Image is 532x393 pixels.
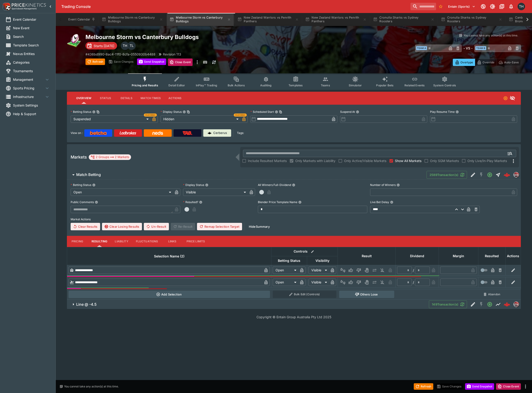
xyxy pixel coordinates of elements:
[119,131,136,135] img: Ladbrokes
[510,95,515,101] svg: Hidden
[1,2,11,11] img: PriceKinetics Logo
[13,43,50,48] span: Template Search
[298,201,302,204] button: Blender Price Template Name
[478,247,506,265] th: Resulted
[504,301,510,308] div: a8376293-cac8-4dcd-8794-ecba868480d5
[404,84,425,87] span: Related Events
[85,33,303,41] h2: Copy To Clipboard
[91,154,129,160] div: 2 Groups 2 Markets
[88,236,111,247] button: Resulting
[514,302,519,307] img: pricekinetics
[13,60,50,65] span: Categories
[295,158,335,163] span: Only Markets with Liability
[429,300,467,308] button: 149Transaction(s)
[203,129,231,137] a: Cerberus
[347,266,355,274] button: Win
[363,266,370,274] button: Void
[309,249,315,255] button: Bulk edit
[76,302,97,307] h6: Line @ -4.5
[171,223,195,230] span: Re-Result
[168,84,185,87] span: Detail Editor
[235,114,245,117] span: Overridden
[144,223,169,230] button: Un-Result
[149,253,190,259] span: Selection Name (2)
[13,77,44,82] span: Management
[338,247,396,265] th: Result
[396,247,439,265] th: Dividend
[487,302,493,307] svg: Open
[376,84,394,87] span: Popular Bets
[71,216,517,223] label: Market Actions
[61,4,409,9] div: Trading Console
[494,300,502,309] button: Line
[344,158,386,163] span: Only Active/Visible Markets
[246,223,273,230] button: HideSummary
[355,266,362,274] button: Lose
[71,129,82,137] label: View on :
[163,52,181,57] p: Revision 113
[94,43,114,48] p: Starts [DATE]
[183,110,186,114] button: Display StatusCopy To Clipboard
[371,279,378,286] button: Push
[67,300,429,309] button: Line @ -4.5
[194,58,200,66] button: more
[518,3,525,10] div: Todd Henderson
[250,110,274,114] p: Scheduled Start
[275,110,278,114] button: Scheduled StartCopy To Clipboard
[465,383,494,390] button: Send Snapshot
[339,266,347,274] button: Not Set
[347,279,355,286] button: Win
[467,158,507,163] span: Only Live/In-Play Markets
[116,93,137,104] button: Details
[71,183,91,187] p: Betting Status
[477,171,486,179] button: SGM Disabled
[69,291,270,298] button: Add Selection
[13,51,50,56] span: Nexus Entities
[310,258,335,263] span: Visibility
[271,247,338,256] th: Controls
[13,103,50,108] span: System Settings
[363,279,370,286] button: Void
[486,300,494,309] button: Open
[469,300,477,309] button: Edit Detail
[208,131,211,135] img: Cerberus
[85,58,105,65] button: Refresh
[67,170,427,179] button: Match Betting
[427,171,467,179] button: 2589Transaction(s)
[56,315,532,319] p: Copyright © Entain Group Australia Pty Ltd 2025
[438,13,505,26] button: Cronulla Sharks vs Sydney Roosters
[289,84,303,87] span: Templates
[453,59,475,66] button: Overtype
[480,291,504,298] button: Abandon
[71,223,100,230] button: Clear Results
[503,96,508,101] svg: Suspended
[371,266,378,274] button: Push
[167,13,234,26] button: Melbourne Storm vs Canterbury Bulldogs
[460,60,473,65] p: Overtype
[395,158,421,163] span: Show All Markets
[502,300,512,309] a: a8376293-cac8-4dcd-8794-ecba868480d5
[292,183,295,187] button: All Winners Full-Dividend
[433,84,456,87] span: System Controls
[162,236,183,247] button: Links
[504,60,519,65] p: Auto-Save
[258,200,297,204] p: Blender Price Template Name
[494,171,502,179] button: Straight
[161,110,182,114] p: Display Status
[164,93,185,104] button: Actions
[514,172,519,177] img: pricekinetics
[95,201,98,204] button: Public Comments
[64,384,119,389] p: You cannot take any action(s) at this time.
[511,158,516,164] svg: More
[132,236,162,247] button: Fluctuations
[12,3,46,7] img: PriceKinetics
[121,42,129,50] div: Todd Henderson
[228,84,245,87] span: Bulk Actions
[13,86,44,91] span: Sports Pricing
[67,33,82,48] img: rugby_league.png
[370,200,389,204] p: Live Bet Delay
[379,279,386,286] button: Eliminated In Play
[248,158,287,163] span: Include Resulted Markets
[273,279,298,286] div: Open
[152,131,163,135] img: Neds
